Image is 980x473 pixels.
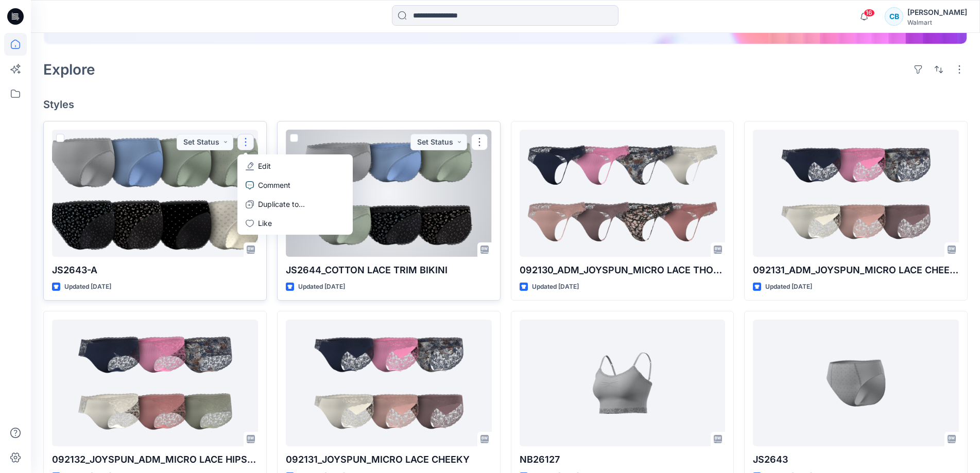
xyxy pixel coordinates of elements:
[753,130,959,256] a: 092131_ADM_JOYSPUN_MICRO LACE CHEEKY
[532,282,579,292] p: Updated [DATE]
[298,282,345,292] p: Updated [DATE]
[258,199,305,209] p: Duplicate to...
[64,282,111,292] p: Updated [DATE]
[258,180,290,190] p: Comment
[286,263,492,277] p: JS2644_COTTON LACE TRIM BIKINI
[520,452,726,467] p: NB26127
[286,130,492,256] a: JS2644_COTTON LACE TRIM BIKINI
[520,130,726,256] a: 092130_ADM_JOYSPUN_MICRO LACE THONG
[753,452,959,467] p: JS2643
[286,320,492,446] a: 092131_JOYSPUN_MICRO LACE CHEEKY
[258,161,271,171] p: Edit
[52,320,258,446] a: 092132_JOYSPUN_ADM_MICRO LACE HIPSTER
[520,320,726,446] a: NB26127
[52,263,258,277] p: JS2643-A
[753,263,959,277] p: 092131_ADM_JOYSPUN_MICRO LACE CHEEKY
[43,98,968,111] h4: Styles
[43,61,95,78] h2: Explore
[520,263,726,277] p: 092130_ADM_JOYSPUN_MICRO LACE THONG
[258,218,272,229] p: Like
[907,19,967,26] div: Walmart
[52,130,258,256] a: JS2643-A
[52,452,258,467] p: 092132_JOYSPUN_ADM_MICRO LACE HIPSTER
[864,9,875,17] span: 16
[239,156,351,176] a: Edit
[885,7,903,26] div: CB
[286,452,492,467] p: 092131_JOYSPUN_MICRO LACE CHEEKY
[907,6,967,19] div: [PERSON_NAME]
[753,320,959,446] a: JS2643
[765,282,812,292] p: Updated [DATE]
